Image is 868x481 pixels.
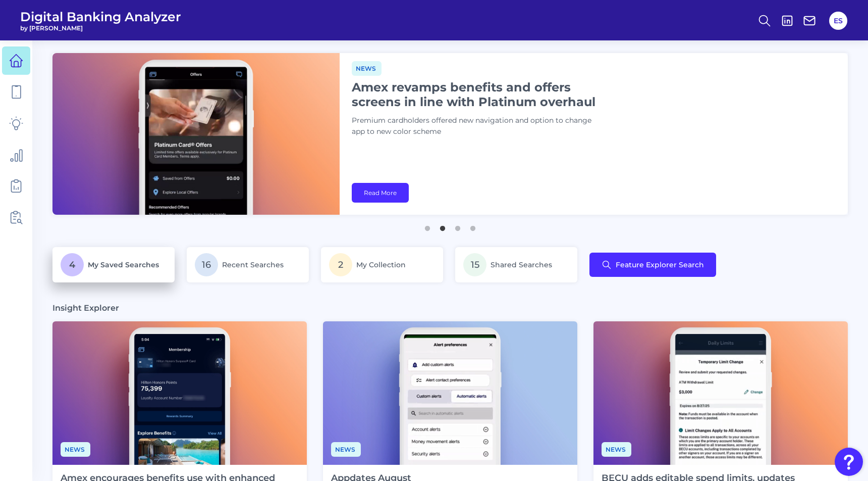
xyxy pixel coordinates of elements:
span: Recent Searches [222,260,284,269]
button: 4 [468,221,478,231]
button: ES [829,12,847,30]
button: Open Resource Center [835,448,863,476]
span: Feature Explorer Search [616,261,704,269]
a: 4My Saved Searches [52,247,175,282]
h3: Insight Explorer [52,303,119,313]
span: Digital Banking Analyzer [20,9,181,24]
img: News - Phone (2).png [593,321,848,465]
h1: Amex revamps benefits and offers screens in line with Platinum overhaul [352,80,604,109]
a: 16Recent Searches [187,247,309,282]
p: Premium cardholders offered new navigation and option to change app to new color scheme [352,115,604,137]
a: 2My Collection [321,247,443,282]
span: News [61,442,90,457]
span: News [331,442,361,457]
span: by [PERSON_NAME] [20,24,181,32]
button: 3 [453,221,463,231]
img: Appdates - Phone.png [323,321,577,465]
a: News [602,444,631,454]
a: News [61,444,90,454]
span: My Saved Searches [88,260,159,269]
a: News [331,444,361,454]
span: Shared Searches [491,260,552,269]
span: 15 [463,253,486,276]
a: Read More [352,183,409,203]
button: 2 [438,221,448,231]
span: 2 [329,253,352,276]
img: bannerImg [52,53,340,215]
button: 1 [422,221,432,231]
button: Feature Explorer Search [589,253,716,277]
span: 4 [61,253,84,276]
span: My Collection [356,260,406,269]
a: News [352,63,382,73]
span: News [352,61,382,76]
span: News [602,442,631,457]
img: News - Phone (4).png [52,321,307,465]
a: 15Shared Searches [455,247,577,282]
span: 16 [195,253,218,276]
